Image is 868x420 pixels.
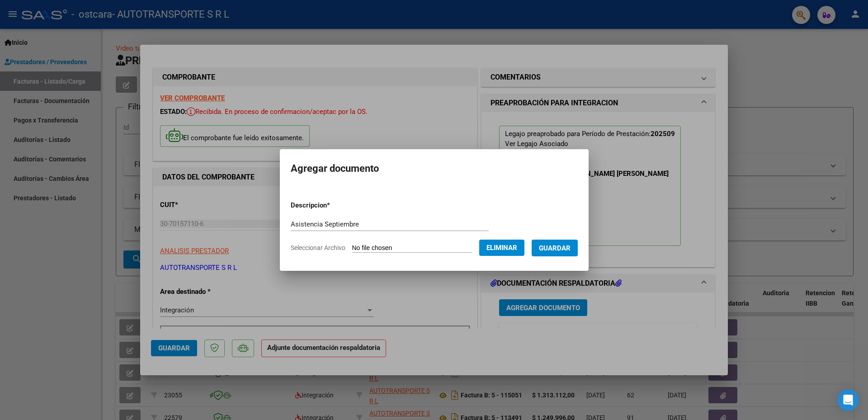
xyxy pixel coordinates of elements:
[479,240,524,256] button: Eliminar
[532,240,578,256] button: Guardar
[291,160,578,177] h2: Agregar documento
[837,389,859,411] div: Open Intercom Messenger
[539,244,571,252] span: Guardar
[291,244,345,251] span: Seleccionar Archivo
[291,200,377,211] p: Descripcion
[486,244,517,252] span: Eliminar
